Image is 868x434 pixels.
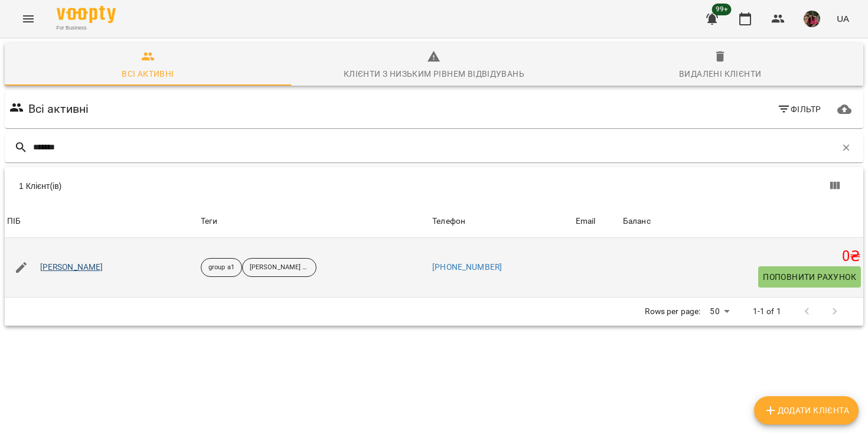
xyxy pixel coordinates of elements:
[208,263,234,273] p: group a1
[777,102,821,116] span: Фільтр
[576,214,618,229] span: Email
[122,67,174,81] div: Всі активні
[821,172,849,200] button: Показати колонки
[432,214,465,229] div: Телефон
[804,11,820,27] img: 7105fa523d679504fad829f6fcf794f1.JPG
[705,303,733,320] div: 50
[14,5,43,33] button: Menu
[753,306,781,318] p: 1-1 of 1
[623,247,861,266] h5: 0 ₴
[432,214,571,229] span: Телефон
[242,258,316,277] div: [PERSON_NAME] У EDVIBE INT А1 ПН_СР_ПТ 11_00
[712,4,732,15] span: 99+
[837,12,849,25] span: UA
[772,99,826,120] button: Фільтр
[57,6,116,23] img: Voopty Logo
[7,214,21,229] div: ПІБ
[28,100,89,118] h6: Всі активні
[679,67,761,81] div: Видалені клієнти
[19,180,441,192] div: 1 Клієнт(ів)
[763,270,856,284] span: Поповнити рахунок
[754,396,859,425] button: Додати клієнта
[576,214,596,229] div: Sort
[201,258,242,277] div: group a1
[576,214,596,229] div: Email
[832,8,854,30] button: UA
[623,214,861,229] span: Баланс
[623,214,651,229] div: Sort
[7,214,21,229] div: Sort
[763,403,849,417] span: Додати клієнта
[645,306,700,318] p: Rows per page:
[344,67,524,81] div: Клієнти з низьким рівнем відвідувань
[758,266,861,288] button: Поповнити рахунок
[623,214,651,229] div: Баланс
[250,263,309,273] p: [PERSON_NAME] У EDVIBE INT А1 ПН_СР_ПТ 11_00
[40,262,103,273] a: [PERSON_NAME]
[432,262,502,272] a: [PHONE_NUMBER]
[201,214,428,229] div: Теги
[432,214,465,229] div: Sort
[57,24,116,32] span: For Business
[7,214,196,229] span: ПІБ
[5,167,863,205] div: Table Toolbar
